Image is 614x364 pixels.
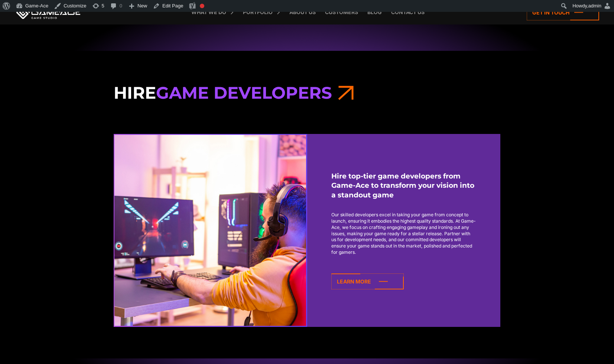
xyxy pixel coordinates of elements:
[527,4,599,20] a: Get in touch
[156,82,332,103] span: Game Developers
[114,82,501,103] h3: Hire
[331,171,476,200] strong: Hire top-tier game developers from Game-Ace to transform your vision into a standout game
[331,212,476,256] p: Our skilled developers excel in taking your game from concept to launch, ensuring it embodies the...
[331,273,404,289] a: Learn More
[105,135,316,326] img: Hire our game developers game ace main
[588,3,601,9] span: admin
[200,4,204,8] div: Focus keyphrase not set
